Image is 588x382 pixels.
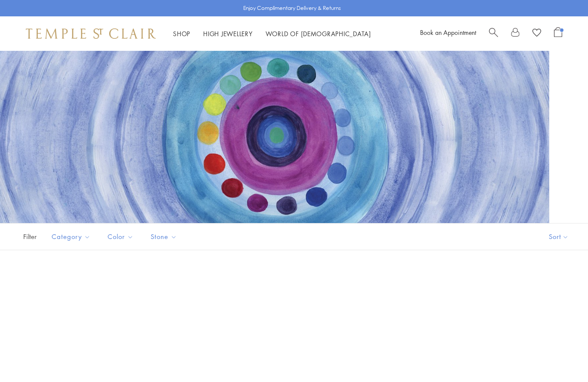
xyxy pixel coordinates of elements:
a: Open Shopping Bag [554,27,562,40]
nav: Main navigation [173,28,371,39]
img: Temple St. Clair [26,28,156,39]
span: Category [47,231,97,242]
a: View Wishlist [532,27,541,40]
a: Book an Appointment [420,28,476,37]
p: Enjoy Complimentary Delivery & Returns [243,4,341,12]
span: Stone [146,231,183,242]
a: World of [DEMOGRAPHIC_DATA]World of [DEMOGRAPHIC_DATA] [266,29,371,38]
button: Color [101,227,140,246]
button: Category [45,227,97,246]
button: Stone [144,227,183,246]
button: Show sort by [529,224,588,250]
span: Color [103,231,140,242]
a: ShopShop [173,29,190,38]
a: High JewelleryHigh Jewellery [203,29,253,38]
a: Search [489,27,498,40]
